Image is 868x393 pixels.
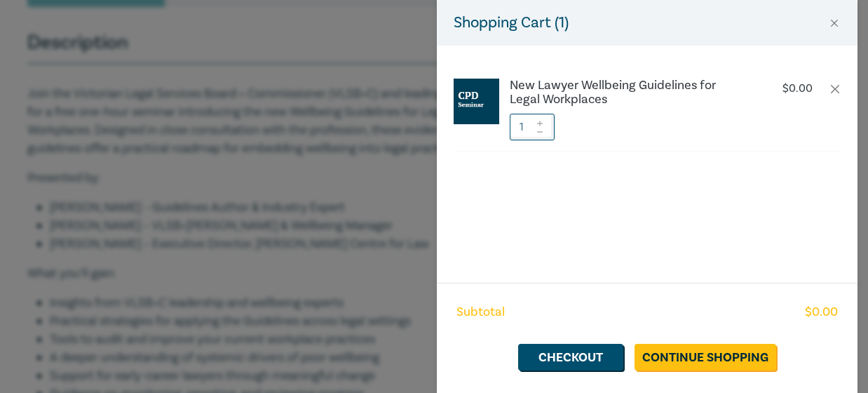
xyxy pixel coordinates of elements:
[805,303,838,321] span: $ 0.00
[454,11,569,34] h5: Shopping Cart ( 1 )
[635,344,776,371] a: Continue Shopping
[782,82,813,95] p: $ 0.00
[510,79,742,107] a: New Lawyer Wellbeing Guidelines for Legal Workplaces
[456,303,505,321] span: Subtotal
[518,344,623,371] a: Checkout
[454,79,499,124] img: CPD%20Seminar.jpg
[828,17,841,29] button: Close
[510,114,555,140] input: 1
